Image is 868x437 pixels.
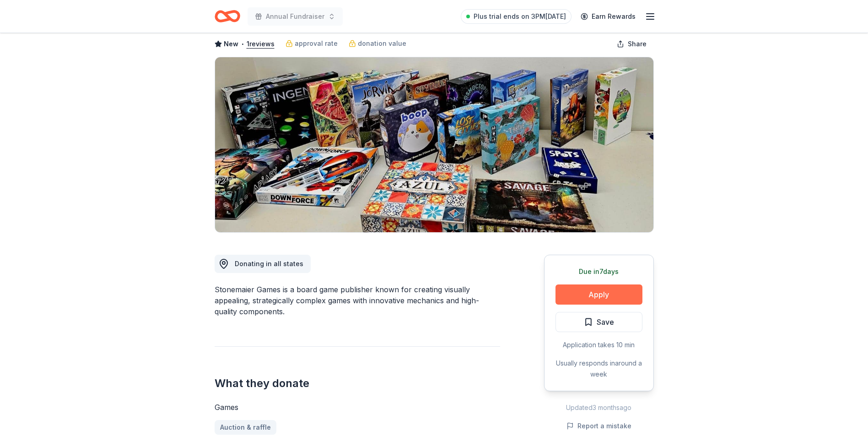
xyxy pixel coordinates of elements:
[247,38,275,49] button: 1reviews
[215,284,500,317] div: Stonemaier Games is a board game publisher known for creating visually appealing, strategically c...
[575,8,641,25] a: Earn Rewards
[215,57,653,232] img: Image for Stonemaier Games
[555,266,642,277] div: Due in 7 days
[241,40,244,48] span: •
[215,402,500,413] div: Games
[609,35,654,53] button: Share
[215,5,240,27] a: Home
[358,38,406,49] span: donation value
[555,312,642,332] button: Save
[555,284,642,305] button: Apply
[224,38,238,49] span: New
[295,38,338,49] span: approval rate
[555,339,642,350] div: Application takes 10 min
[235,260,303,268] span: Donating in all states
[474,11,566,22] span: Plus trial ends on 3PM[DATE]
[461,9,571,24] a: Plus trial ends on 3PM[DATE]
[566,421,631,432] button: Report a mistake
[628,38,647,49] span: Share
[544,402,654,413] div: Updated 3 months ago
[248,7,343,26] button: Annual Fundraiser
[215,376,500,391] h2: What they donate
[555,358,642,380] div: Usually responds in around a week
[286,38,338,49] a: approval rate
[349,38,406,49] a: donation value
[215,420,276,435] a: Auction & raffle
[597,316,614,328] span: Save
[266,11,324,22] span: Annual Fundraiser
